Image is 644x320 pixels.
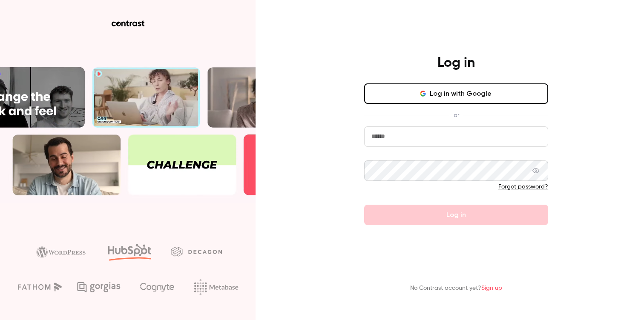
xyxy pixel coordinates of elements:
img: decagon [171,247,222,256]
button: Log in with Google [364,83,548,104]
p: No Contrast account yet? [410,284,502,293]
a: Forgot password? [498,184,548,190]
a: Sign up [481,285,502,291]
h4: Log in [437,54,475,71]
span: or [449,111,463,120]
